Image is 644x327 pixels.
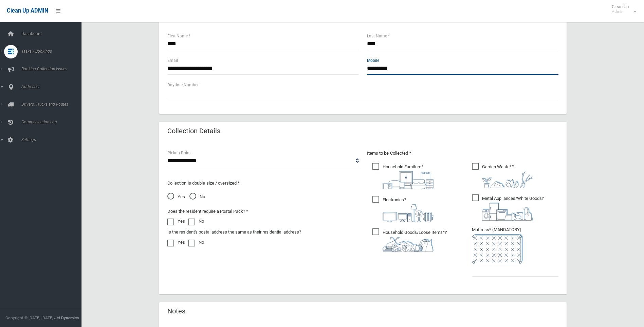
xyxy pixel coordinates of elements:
i: ? [383,230,447,252]
label: Is the resident's postal address the same as their residential address? [167,228,301,236]
label: Yes [167,217,185,225]
img: b13cc3517677393f34c0a387616ef184.png [383,237,434,252]
p: Items to be Collected * [367,149,558,157]
img: 4fd8a5c772b2c999c83690221e5242e0.png [482,171,533,188]
label: Yes [167,238,185,246]
label: No [188,217,204,225]
header: Collection Details [159,124,228,138]
i: ? [482,196,544,221]
span: Household Goods/Loose Items* [372,228,447,252]
header: Notes [159,305,194,318]
small: Admin [612,9,629,14]
span: Metal Appliances/White Goods [472,194,544,221]
span: Garden Waste* [472,163,533,188]
span: Mattress* (MANDATORY) [472,227,558,264]
span: Tasks / Bookings [19,49,87,54]
span: Copyright © [DATE]-[DATE] [5,315,53,320]
p: Collection is double size / oversized * [167,179,359,187]
span: Yes [167,193,185,201]
label: No [188,238,204,246]
img: 36c1b0289cb1767239cdd3de9e694f19.png [482,203,533,221]
span: Clean Up ADMIN [7,7,48,14]
span: Household Furniture [372,163,434,189]
span: Communication Log [19,120,87,124]
span: Dashboard [19,31,87,36]
strong: Jet Dynamics [54,315,79,320]
label: Does the resident require a Postal Pack? * [167,207,248,216]
span: Drivers, Trucks and Routes [19,102,87,107]
span: Clean Up [608,4,636,14]
span: Electronics [372,196,434,222]
span: Addresses [19,84,87,89]
img: aa9efdbe659d29b613fca23ba79d85cb.png [383,171,434,189]
span: Booking Collection Issues [19,67,87,71]
img: e7408bece873d2c1783593a074e5cb2f.png [472,234,523,264]
i: ? [383,164,434,189]
span: Settings [19,137,87,142]
i: ? [482,164,533,188]
span: No [189,193,205,201]
i: ? [383,197,434,222]
img: 394712a680b73dbc3d2a6a3a7ffe5a07.png [383,204,434,222]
